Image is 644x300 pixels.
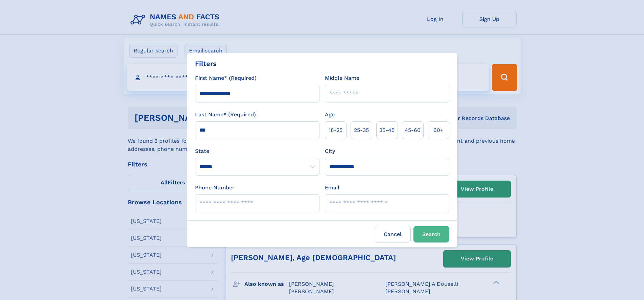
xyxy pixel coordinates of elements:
label: First Name* (Required) [195,74,257,82]
span: 35‑45 [379,126,395,134]
label: Age [325,111,335,119]
span: 60+ [433,126,444,134]
label: Last Name* (Required) [195,111,256,119]
label: Cancel [375,226,411,243]
label: State [195,147,319,155]
label: Email [325,184,339,192]
button: Search [413,226,449,243]
span: 18‑25 [329,126,342,134]
label: Phone Number [195,184,235,192]
span: 25‑35 [354,126,369,134]
div: Filters [195,59,217,69]
span: 45‑60 [405,126,421,134]
label: Middle Name [325,74,359,82]
label: City [325,147,335,155]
